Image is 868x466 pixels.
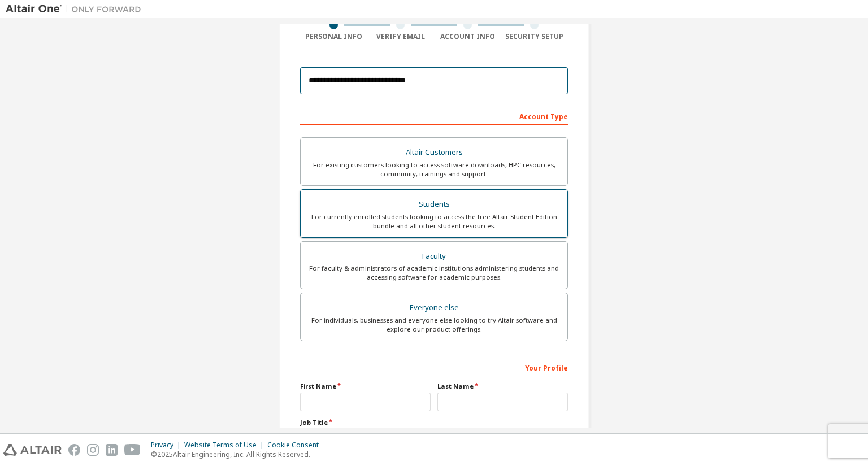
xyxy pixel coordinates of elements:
[300,107,568,125] div: Account Type
[87,444,99,456] img: instagram.svg
[6,3,147,15] img: Altair One
[367,32,435,41] div: Verify Email
[300,418,568,427] label: Job Title
[151,450,325,459] p: © 2025 Altair Engineering, Inc. All Rights Reserved.
[3,444,62,456] img: altair_logo.svg
[434,32,501,41] div: Account Info
[151,441,184,450] div: Privacy
[184,441,267,450] div: Website Terms of Use
[307,264,561,282] div: For faculty & administrators of academic institutions administering students and accessing softwa...
[307,300,561,316] div: Everyone else
[300,382,431,391] label: First Name
[307,145,561,160] div: Altair Customers
[124,444,141,456] img: youtube.svg
[307,160,561,178] div: For existing customers looking to access software downloads, HPC resources, community, trainings ...
[300,358,568,376] div: Your Profile
[307,249,561,264] div: Faculty
[106,444,118,456] img: linkedin.svg
[307,212,561,230] div: For currently enrolled students looking to access the free Altair Student Edition bundle and all ...
[307,197,561,212] div: Students
[267,441,325,450] div: Cookie Consent
[68,444,80,456] img: facebook.svg
[437,382,568,391] label: Last Name
[300,32,367,41] div: Personal Info
[501,32,568,41] div: Security Setup
[307,316,561,334] div: For individuals, businesses and everyone else looking to try Altair software and explore our prod...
